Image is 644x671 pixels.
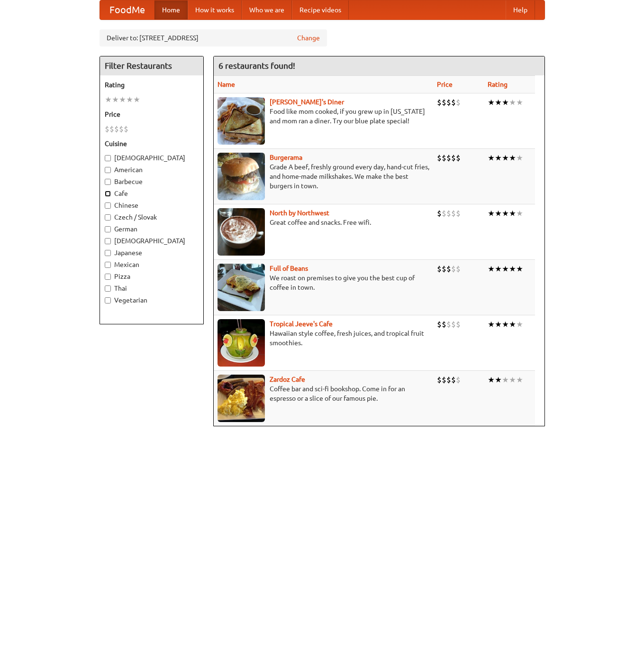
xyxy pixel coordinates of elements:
[105,295,199,305] label: Vegetarian
[502,264,509,274] li: ★
[218,61,295,70] ng-pluralize: 6 restaurants found!
[105,202,111,209] input: Chinese
[509,208,516,219] li: ★
[105,124,109,134] li: $
[456,375,461,385] li: $
[133,94,140,105] li: ★
[218,107,429,126] p: Food like mom cooked, if you grew up in [US_STATE] and mom ran a diner. Try our blue plate special!
[100,29,327,46] div: Deliver to: [STREET_ADDRESS]
[105,139,199,148] h5: Cuisine
[292,0,349,19] a: Recipe videos
[451,264,456,274] li: $
[502,208,509,219] li: ★
[218,208,265,256] img: north.jpg
[105,80,199,90] h5: Rating
[218,329,429,348] p: Hawaiian style coffee, fresh juices, and tropical fruit smoothies.
[516,375,523,385] li: ★
[516,319,523,330] li: ★
[270,154,302,161] a: Burgerama
[451,319,456,330] li: $
[437,153,442,163] li: $
[437,97,442,108] li: $
[495,208,502,219] li: ★
[488,375,495,385] li: ★
[488,319,495,330] li: ★
[495,319,502,330] li: ★
[242,0,292,19] a: Who we are
[105,214,111,221] input: Czech / Slovak
[218,97,265,145] img: sallys.jpg
[218,162,429,191] p: Grade A beef, freshly ground every day, hand-cut fries, and home-made milkshakes. We make the bes...
[495,97,502,108] li: ★
[105,177,199,186] label: Barbecue
[105,165,199,175] label: American
[105,272,199,281] label: Pizza
[502,153,509,163] li: ★
[105,297,111,303] input: Vegetarian
[456,264,461,274] li: $
[218,375,265,422] img: zardoz.jpg
[218,384,429,403] p: Coffee bar and sci-fi bookshop. Come in for an espresso or a slice of our famous pie.
[442,375,446,385] li: $
[105,284,199,293] label: Thai
[495,264,502,274] li: ★
[506,0,535,19] a: Help
[105,274,111,280] input: Pizza
[105,189,199,198] label: Cafe
[105,248,199,257] label: Japanese
[456,208,461,219] li: $
[442,264,446,274] li: $
[495,375,502,385] li: ★
[451,97,456,108] li: $
[188,0,242,19] a: How it works
[105,236,199,246] label: [DEMOGRAPHIC_DATA]
[437,375,442,385] li: $
[105,224,199,234] label: German
[105,110,199,119] h5: Price
[218,218,429,227] p: Great coffee and snacks. Free wifi.
[270,376,305,383] a: Zardoz Cafe
[456,319,461,330] li: $
[105,179,111,185] input: Barbecue
[488,153,495,163] li: ★
[105,262,111,268] input: Mexican
[442,97,446,108] li: $
[446,319,451,330] li: $
[442,208,446,219] li: $
[437,319,442,330] li: $
[124,124,128,134] li: $
[446,375,451,385] li: $
[126,94,133,105] li: ★
[218,273,429,292] p: We roast on premises to give you the best cup of coffee in town.
[502,97,509,108] li: ★
[509,375,516,385] li: ★
[451,153,456,163] li: $
[456,153,461,163] li: $
[105,212,199,222] label: Czech / Slovak
[446,153,451,163] li: $
[437,264,442,274] li: $
[446,264,451,274] li: $
[114,124,119,134] li: $
[154,0,188,19] a: Home
[270,320,333,328] a: Tropical Jeeve's Cafe
[297,33,320,43] a: Change
[109,124,114,134] li: $
[100,0,154,19] a: FoodMe
[488,208,495,219] li: ★
[270,209,329,217] b: North by Northwest
[516,153,523,163] li: ★
[446,208,451,219] li: $
[451,208,456,219] li: $
[446,97,451,108] li: $
[105,285,111,292] input: Thai
[442,153,446,163] li: $
[270,265,308,272] a: Full of Beans
[509,319,516,330] li: ★
[105,238,111,244] input: [DEMOGRAPHIC_DATA]
[105,155,111,161] input: [DEMOGRAPHIC_DATA]
[105,167,111,173] input: American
